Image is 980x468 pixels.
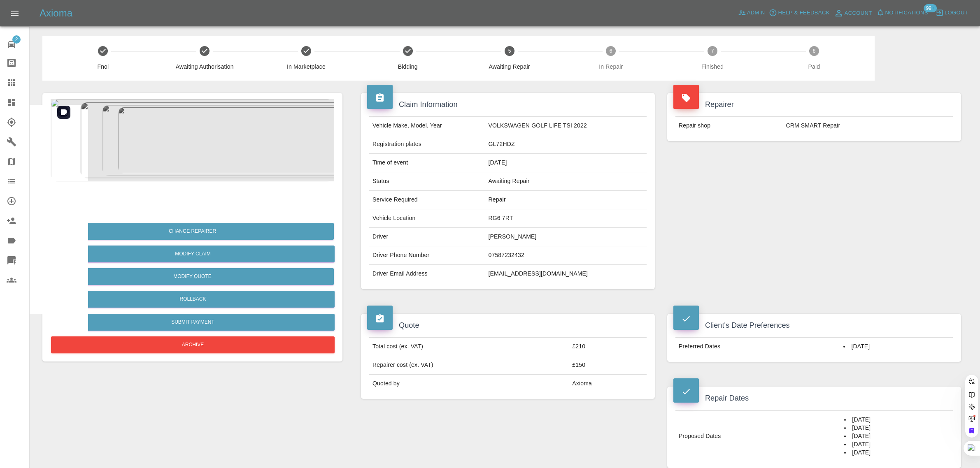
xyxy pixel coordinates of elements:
[369,375,569,393] td: Quoted by
[485,154,647,172] td: [DATE]
[56,63,151,71] span: Fnol
[675,117,783,135] td: Repair shop
[711,48,714,54] text: 7
[485,265,647,283] td: [EMAIL_ADDRESS][DOMAIN_NAME]
[369,172,485,191] td: Status
[610,48,612,54] text: 6
[673,99,955,110] h4: Repairer
[485,191,647,209] td: Repair
[767,7,831,19] button: Help & Feedback
[369,135,485,154] td: Registration plates
[844,440,950,449] li: [DATE]
[832,7,874,20] a: Account
[673,320,955,331] h4: Client's Date Preferences
[844,432,950,440] li: [DATE]
[369,154,485,172] td: Time of event
[885,8,928,18] span: Notifications
[747,8,765,18] span: Admin
[369,191,485,209] td: Service Required
[369,209,485,228] td: Vehicle Location
[845,9,872,18] span: Account
[367,99,649,110] h4: Claim Information
[783,117,953,135] td: CRM SMART Repair
[12,35,21,44] span: 2
[5,3,25,23] button: Open drawer
[369,356,569,375] td: Repairer cost (ex. VAT)
[360,63,455,71] span: Bidding
[485,246,647,265] td: 07587232432
[51,99,334,181] img: 36f89464-53ed-47e0-b694-05e12f670b29
[813,48,816,54] text: 8
[157,63,252,71] span: Awaiting Authorisation
[485,228,647,246] td: [PERSON_NAME]
[369,265,485,283] td: Driver Email Address
[54,185,80,211] img: qt_1SArrFA4aDea5wMjffGGQPSl
[569,338,647,356] td: £210
[736,7,767,19] a: Admin
[844,416,950,424] li: [DATE]
[485,172,647,191] td: Awaiting Repair
[874,7,930,19] button: Notifications
[51,336,335,353] button: Archive
[51,314,335,331] button: Submit Payment
[569,375,647,393] td: Axioma
[259,63,354,71] span: In Marketplace
[673,393,955,404] h4: Repair Dates
[778,8,829,18] span: Help & Feedback
[843,343,950,351] li: [DATE]
[569,356,647,375] td: £150
[485,117,647,135] td: VOLKSWAGEN GOLF LIFE TSI 2022
[51,268,334,285] button: Modify Quote
[51,291,335,308] button: Rollback
[508,48,511,54] text: 5
[369,338,569,356] td: Total cost (ex. VAT)
[563,63,659,71] span: In Repair
[766,63,861,71] span: Paid
[844,449,950,457] li: [DATE]
[462,63,557,71] span: Awaiting Repair
[51,223,334,240] button: Change Repairer
[844,424,950,432] li: [DATE]
[369,246,485,265] td: Driver Phone Number
[485,209,647,228] td: RG6 7RT
[675,338,840,356] td: Preferred Dates
[675,410,841,461] td: Proposed Dates
[945,8,968,18] span: Logout
[369,228,485,246] td: Driver
[924,4,937,12] span: 99+
[485,135,647,154] td: GL72HDZ
[40,7,72,20] h5: Axioma
[369,117,485,135] td: Vehicle Make, Model, Year
[367,320,649,331] h4: Quote
[665,63,760,71] span: Finished
[51,246,335,262] a: Modify Claim
[933,7,970,19] button: Logout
